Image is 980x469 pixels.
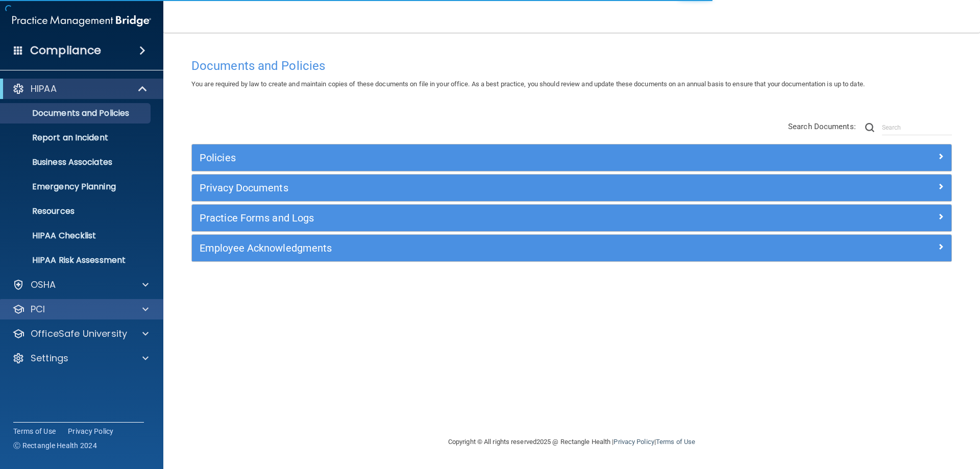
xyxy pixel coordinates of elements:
h4: Documents and Policies [191,59,952,72]
p: OfficeSafe University [31,328,127,340]
a: Settings [12,352,149,364]
img: ic-search.3b580494.png [865,123,874,132]
div: Copyright © All rights reserved 2025 @ Rectangle Health | | [385,426,758,458]
a: Employee Acknowledgments [200,240,944,256]
p: PCI [31,303,45,315]
h5: Policies [200,152,754,163]
p: Documents and Policies [7,108,146,118]
p: Settings [31,352,68,364]
a: Privacy Policy [68,426,114,436]
span: Search Documents: [788,122,856,131]
a: OSHA [12,279,149,291]
h5: Privacy Documents [200,182,754,193]
p: Emergency Planning [7,182,146,192]
a: Terms of Use [656,438,695,446]
p: HIPAA Risk Assessment [7,255,146,265]
h5: Employee Acknowledgments [200,242,754,254]
h4: Compliance [30,43,101,58]
a: PCI [12,303,149,315]
span: Ⓒ Rectangle Health 2024 [13,440,97,451]
p: HIPAA [31,83,57,95]
h5: Practice Forms and Logs [200,212,754,224]
a: Privacy Documents [200,180,944,196]
p: Business Associates [7,157,146,167]
a: Privacy Policy [614,438,654,446]
a: OfficeSafe University [12,328,149,340]
a: Policies [200,150,944,166]
img: PMB logo [12,11,151,31]
input: Search [882,120,952,135]
a: Terms of Use [13,426,56,436]
p: OSHA [31,279,56,291]
p: Report an Incident [7,133,146,143]
a: HIPAA [12,83,148,95]
p: HIPAA Checklist [7,231,146,241]
span: You are required by law to create and maintain copies of these documents on file in your office. ... [191,80,865,88]
p: Resources [7,206,146,216]
a: Practice Forms and Logs [200,210,944,226]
